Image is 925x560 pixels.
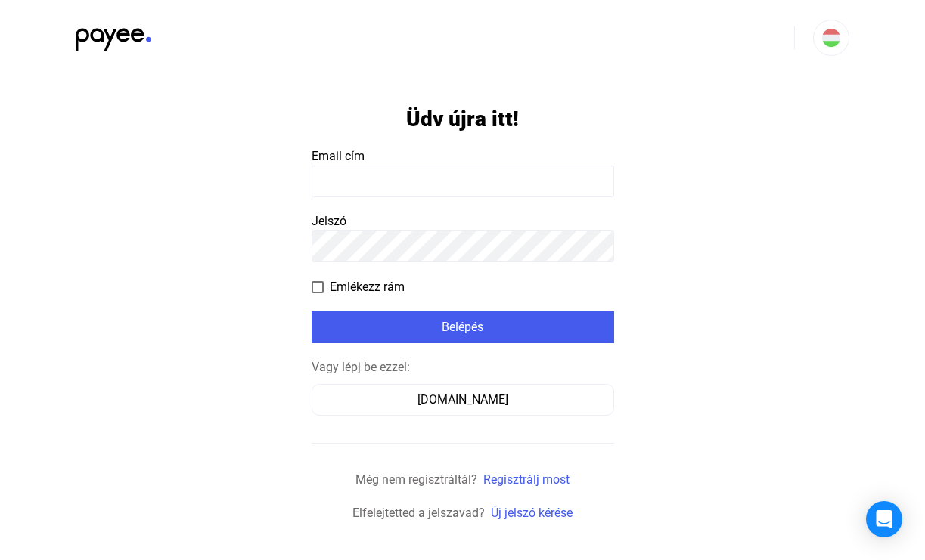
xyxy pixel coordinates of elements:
div: Vagy lépj be ezzel: [312,358,614,376]
div: [DOMAIN_NAME] [317,391,609,409]
img: HU [822,29,840,47]
span: Jelszó [312,214,346,228]
span: Email cím [312,149,365,163]
div: Belépés [316,318,610,336]
button: [DOMAIN_NAME] [312,384,614,416]
a: Regisztrálj most [483,472,570,487]
img: black-payee-blue-dot.svg [76,20,151,51]
div: Open Intercom Messenger [866,501,902,537]
span: Elfelejtetted a jelszavad? [352,506,485,520]
a: [DOMAIN_NAME] [312,392,614,407]
h1: Üdv újra itt! [406,106,519,132]
span: Emlékezz rám [330,278,405,296]
a: Új jelszó kérése [491,506,573,520]
button: HU [813,20,849,56]
span: Még nem regisztráltál? [355,472,477,487]
button: Belépés [312,311,614,343]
